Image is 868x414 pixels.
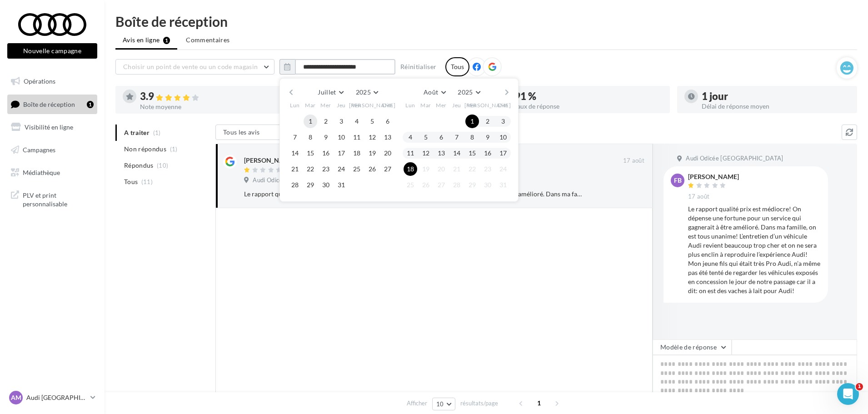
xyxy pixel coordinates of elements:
[290,101,300,109] span: Lun
[465,178,479,192] button: 29
[465,130,479,144] button: 8
[5,185,99,212] a: PLV et print personnalisable
[434,178,448,192] button: 27
[498,101,509,109] span: Dim
[465,115,479,128] button: 1
[465,162,479,176] button: 22
[305,101,316,109] span: Mar
[23,189,94,209] span: PLV et print personnalisable
[337,101,346,109] span: Jeu
[445,57,469,76] div: Tous
[436,400,444,408] span: 10
[350,130,364,144] button: 11
[115,59,274,75] button: Choisir un point de vente ou un code magasin
[419,130,433,144] button: 5
[140,104,288,110] div: Note moyenne
[419,146,433,160] button: 12
[288,130,302,144] button: 7
[5,118,99,137] a: Visibilité en ligne
[26,393,87,402] p: Audi [GEOGRAPHIC_DATA]
[856,383,863,390] span: 1
[350,162,364,176] button: 25
[318,88,336,96] span: Juillet
[365,130,379,144] button: 12
[87,101,94,108] div: 1
[407,399,427,408] span: Afficher
[334,146,348,160] button: 17
[334,162,348,176] button: 24
[450,162,464,176] button: 21
[365,162,379,176] button: 26
[702,91,850,101] div: 1 jour
[319,162,333,176] button: 23
[450,178,464,192] button: 28
[244,190,585,199] div: Le rapport qualité prix est médiocre! On dépense une fortune pour un service qui gagnerait à être...
[304,146,317,160] button: 15
[420,86,449,99] button: Août
[170,145,178,153] span: (1)
[356,88,371,96] span: 2025
[124,161,154,170] span: Répondus
[381,146,394,160] button: 20
[319,130,333,144] button: 9
[123,63,258,70] span: Choisir un point de vente ou un code magasin
[319,146,333,160] button: 16
[334,115,348,128] button: 3
[319,115,333,128] button: 2
[23,100,75,108] span: Boîte de réception
[7,43,97,59] button: Nouvelle campagne
[25,123,73,131] span: Visibilité en ligne
[350,115,364,128] button: 4
[481,178,494,192] button: 30
[381,130,394,144] button: 13
[304,178,317,192] button: 29
[688,193,709,201] span: 17 août
[653,339,732,355] button: Modèle de réponse
[465,146,479,160] button: 15
[334,130,348,144] button: 10
[244,156,295,165] div: [PERSON_NAME]
[5,95,99,114] a: Boîte de réception1
[23,168,60,176] span: Médiathèque
[424,88,438,96] span: Août
[115,15,857,28] div: Boîte de réception
[5,163,99,182] a: Médiathèque
[454,86,484,99] button: 2025
[420,101,431,109] span: Mar
[837,383,859,405] iframe: Intercom live chat
[288,162,302,176] button: 21
[436,101,447,109] span: Mer
[365,115,379,128] button: 5
[397,61,440,72] button: Réinitialiser
[365,146,379,160] button: 19
[481,146,494,160] button: 16
[460,399,498,408] span: résultats/page
[496,130,510,144] button: 10
[434,162,448,176] button: 20
[382,101,393,109] span: Dim
[24,77,55,85] span: Opérations
[458,88,473,96] span: 2025
[288,146,302,160] button: 14
[124,177,138,186] span: Tous
[334,178,348,192] button: 31
[304,162,317,176] button: 22
[496,146,510,160] button: 17
[496,162,510,176] button: 24
[481,115,494,128] button: 2
[141,178,153,185] span: (11)
[314,86,347,99] button: Juillet
[674,176,682,185] span: FB
[532,396,546,410] span: 1
[688,174,739,180] div: [PERSON_NAME]
[514,91,663,101] div: 91 %
[186,35,229,45] span: Commentaires
[223,128,260,136] span: Tous les avis
[496,178,510,192] button: 31
[496,115,510,128] button: 3
[304,115,317,128] button: 1
[349,101,396,109] span: [PERSON_NAME]
[350,146,364,160] button: 18
[319,178,333,192] button: 30
[514,103,663,110] div: Taux de réponse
